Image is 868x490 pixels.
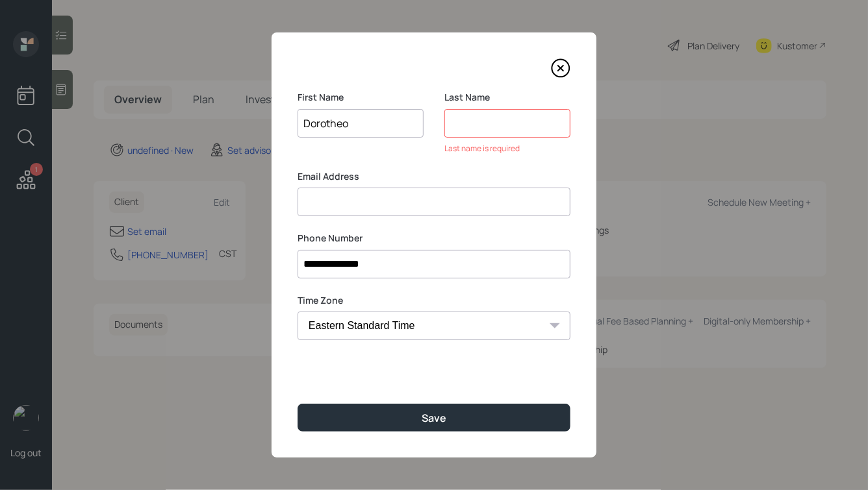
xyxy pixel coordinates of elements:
label: Phone Number [298,232,570,245]
div: Save [422,411,446,425]
label: Last Name [444,91,570,104]
label: Email Address [298,170,570,183]
label: Time Zone [298,294,570,307]
div: Last name is required [444,143,570,154]
button: Save [298,404,570,432]
label: First Name [298,91,424,104]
